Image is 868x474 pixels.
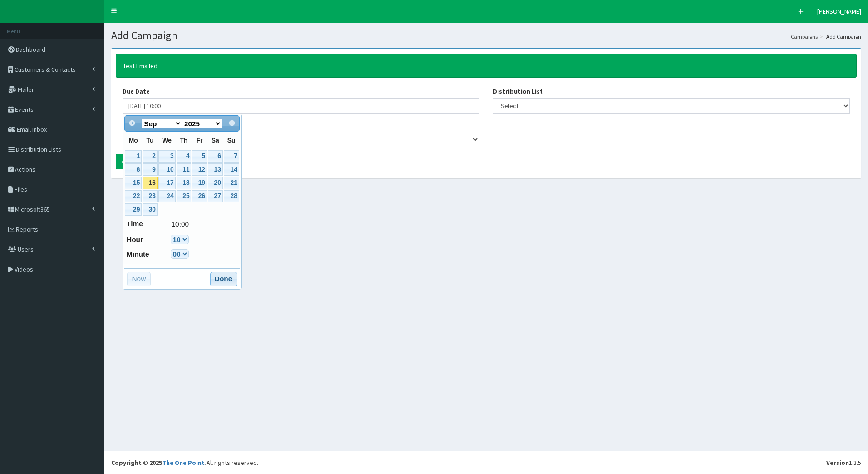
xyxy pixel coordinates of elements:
[15,265,33,273] span: Videos
[143,163,157,176] a: 9
[224,190,239,202] a: 28
[818,33,861,40] li: Add Campaign
[124,219,143,229] dt: Time
[104,451,868,474] footer: All rights reserved.
[177,190,192,202] a: 25
[127,272,150,286] button: Now
[791,33,818,40] a: Campaigns
[16,45,45,54] span: Dashboard
[15,185,27,193] span: Files
[128,119,136,127] span: Prev
[15,165,35,173] span: Actions
[224,177,239,189] a: 21
[15,205,50,213] span: Microsoft365
[125,203,142,216] a: 29
[123,87,150,96] label: Due Date
[116,54,857,78] div: Test Emailed.
[143,190,157,202] a: 23
[226,117,238,129] a: Next
[126,117,138,129] a: Prev
[208,150,223,163] a: 6
[208,177,223,189] a: 20
[124,249,149,259] dt: Minute
[177,163,192,176] a: 11
[143,177,157,189] a: 16
[15,105,34,114] span: Events
[227,137,236,144] span: Sunday
[817,7,861,15] span: [PERSON_NAME]
[208,163,223,176] a: 13
[125,163,142,176] a: 8
[18,245,34,253] span: Users
[177,150,192,163] a: 4
[116,154,152,169] button: Submit
[15,65,76,74] span: Customers & Contacts
[177,177,192,189] a: 18
[228,119,236,127] span: Next
[143,150,157,163] a: 2
[111,30,861,41] h1: Add Campaign
[158,150,176,163] a: 3
[158,163,176,176] a: 10
[192,163,207,176] a: 12
[129,137,138,144] span: Monday
[192,150,207,163] a: 5
[18,85,34,94] span: Mailer
[162,137,172,144] span: Wednesday
[16,145,61,153] span: Distribution Lists
[16,225,38,233] span: Reports
[111,459,207,467] strong: Copyright © 2025 .
[17,125,47,133] span: Email Inbox
[224,163,239,176] a: 14
[197,137,203,144] span: Friday
[210,272,237,286] button: Done
[158,177,176,189] a: 17
[180,137,187,144] span: Thursday
[125,177,142,189] a: 15
[493,87,543,96] label: Distribution List
[125,190,142,202] a: 22
[125,150,142,163] a: 1
[224,150,239,163] a: 7
[162,459,205,467] a: The One Point
[208,190,223,202] a: 27
[158,190,176,202] a: 24
[143,203,157,216] a: 30
[826,458,861,467] div: 1.3.5
[124,235,143,245] dt: Hour
[192,177,207,189] a: 19
[826,459,849,467] b: Version
[146,137,153,144] span: Tuesday
[212,137,219,144] span: Saturday
[192,190,207,202] a: 26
